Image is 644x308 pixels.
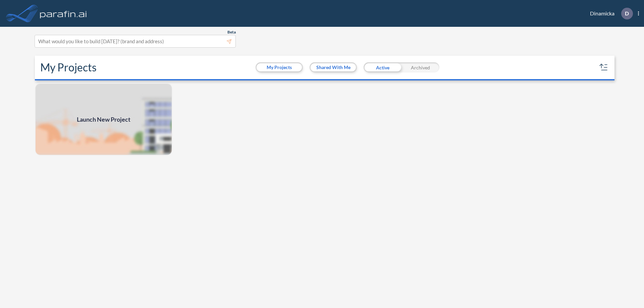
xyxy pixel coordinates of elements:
[35,83,172,156] a: Launch New Project
[35,83,172,156] img: add
[227,29,236,35] span: Beta
[40,61,97,74] h2: My Projects
[580,8,639,19] div: Dinamicka
[401,62,439,72] div: Archived
[625,10,629,16] p: D
[39,7,88,20] img: logo
[77,115,130,124] span: Launch New Project
[311,63,356,71] button: Shared With Me
[598,62,609,73] button: sort
[364,62,401,72] div: Active
[257,63,302,71] button: My Projects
